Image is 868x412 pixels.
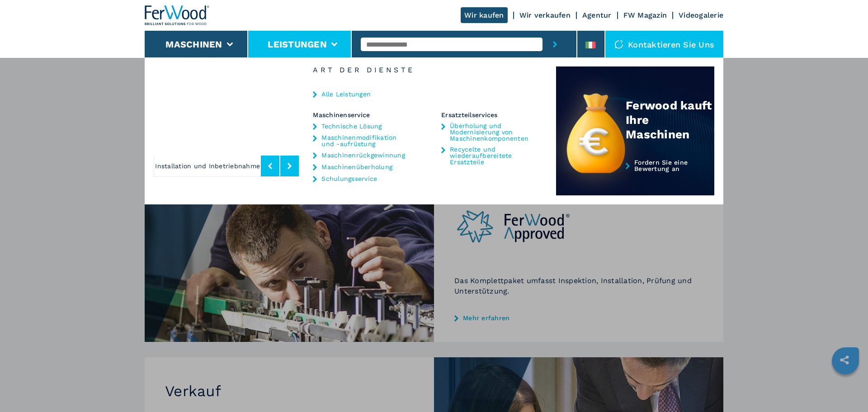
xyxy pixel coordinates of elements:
[321,163,392,170] font: Maschinenüberholung
[321,175,377,182] a: Schulungsservice
[450,146,534,165] a: Recycelte und wiederaufbereitete Ersatzteile
[628,40,714,49] font: Kontaktieren Sie uns
[614,40,623,49] img: Kontaktieren Sie uns
[321,90,371,98] font: Alle Leistungen
[321,123,382,130] font: Technische Lösung
[321,123,382,129] a: Technische Lösung
[461,7,508,23] a: Wir kaufen
[679,11,723,19] a: Videogalerie
[321,175,377,182] font: Schulungsservice
[154,66,299,157] img: image
[313,66,415,74] font: Art der Dienste
[450,122,528,142] font: Überholung und Modernisierung von Maschinenkomponenten
[626,99,712,141] font: Ferwood kauft Ihre Maschinen
[321,152,405,159] font: Maschinenrückgewinnung
[155,162,260,170] font: Installation und Inbetriebnahme
[464,11,504,19] font: Wir kaufen
[299,66,445,157] img: image
[450,123,534,142] a: Überholung und Modernisierung von Maschinenkomponenten
[321,152,405,158] a: Maschinenrückgewinnung
[321,164,392,170] a: Maschinenüberholung
[441,111,498,118] font: Ersatzteilservices
[519,11,571,19] a: Wir verkaufen
[542,31,567,58] button: Senden-Button
[268,39,327,50] button: Leistungen
[582,11,612,19] a: Agentur
[321,134,406,147] a: Maschinenmodifikation und -aufrüstung
[321,134,396,147] font: Maschinenmodifikation und -aufrüstung
[556,159,714,196] a: Fordern Sie eine Bewertung an
[145,5,210,25] img: Ferwood
[165,39,222,50] button: Maschinen
[321,91,371,97] a: Alle Leistungen
[450,146,512,166] font: Recycelte und wiederaufbereitete Ersatzteile
[634,159,688,172] font: Fordern Sie eine Bewertung an
[623,11,667,19] a: FW Magazin
[313,111,370,118] font: Maschinenservice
